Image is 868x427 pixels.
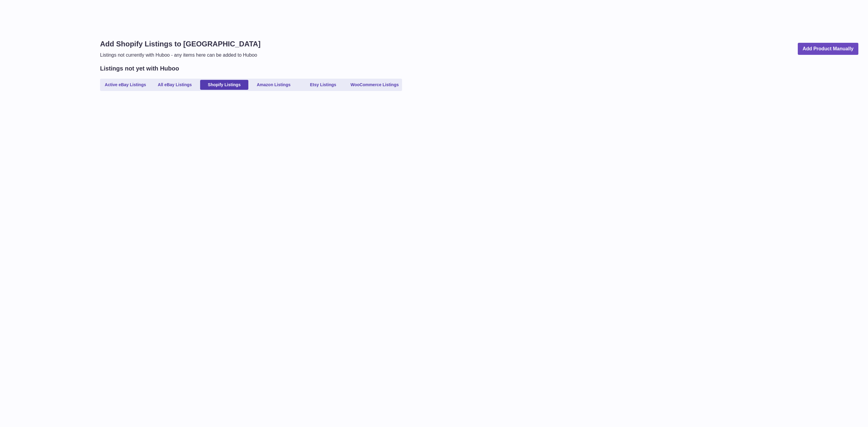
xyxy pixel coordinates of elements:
a: Add Product Manually [798,43,858,55]
h2: Listings not yet with Huboo [100,64,179,73]
a: Amazon Listings [250,80,298,90]
a: WooCommerce Listings [348,80,401,90]
a: Shopify Listings [200,80,248,90]
h1: Add Shopify Listings to [GEOGRAPHIC_DATA] [100,39,260,49]
p: Listings not currently with Huboo - any items here can be added to Huboo [100,52,260,58]
a: All eBay Listings [151,80,199,90]
a: Active eBay Listings [101,80,149,90]
a: Etsy Listings [299,80,347,90]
